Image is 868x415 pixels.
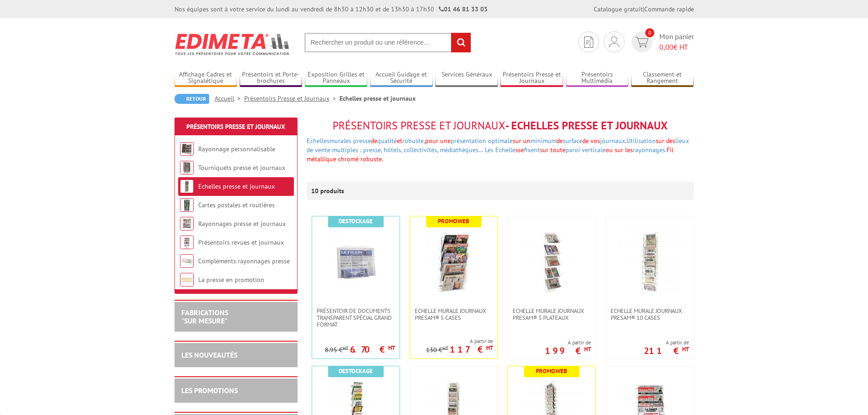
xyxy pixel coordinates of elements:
p: 8.95 € [325,347,349,354]
a: journaux [600,137,625,145]
span: Echelle murale journaux Presam® 5 cases [415,307,493,321]
span: Echelle murale journaux Presam® 5 plateaux [513,307,591,321]
b: Destockage [339,217,373,225]
span: de et pour une sur un de de vos . sur des [307,137,689,154]
b: Destockage [339,367,373,375]
a: lieux de vente multiples : [307,137,689,154]
a: Les Echelle [485,146,515,154]
div: | [594,5,694,14]
img: Rayonnages presse et journaux [180,217,194,231]
span: 0,00 [659,42,673,51]
p: 10 produits [311,182,345,200]
a: Présentoirs Multimédia [566,71,629,86]
a: LES NOUVEAUTÉS [181,350,237,359]
sup: HT [584,345,591,353]
a: Présentoirs Presse et Journaux [186,123,285,131]
a: Echelle murale journaux Presam® 5 plateaux [508,307,596,321]
a: La presse en promotion [198,276,264,284]
img: Echelle murale journaux Presam® 10 cases [618,230,682,294]
a: presse [353,137,371,145]
a: rayonnages. [633,146,667,154]
strong: 01 46 81 33 03 [439,5,488,13]
p: 199 € [545,348,591,354]
a: collectivités, [404,146,438,154]
img: Echelle murale journaux Presam® 5 plateaux [520,230,584,294]
a: Rayonnage personnalisable [198,145,275,153]
span: A partir de [426,338,493,345]
img: Tourniquets presse et journaux [180,161,194,174]
a: Présentoirs Presse et Journaux [244,94,339,102]
a: LES PROMOTIONS [181,386,238,395]
a: presse, [363,146,382,154]
a: Classement et Rangement [631,71,694,86]
span: se sur toute ou sur les Fil métallique chromé robuste. [307,146,673,163]
a: Commande rapide [644,5,694,13]
input: rechercher [451,33,471,52]
img: devis rapide [609,36,619,47]
span: PRÉSENTOIR DE DOCUMENTS TRANSPARENT SPÉCIAL GRAND FORMAT [317,307,395,328]
img: devis rapide [635,37,648,47]
a: Exposition Grilles et Panneaux [305,71,368,86]
h1: - Echelles presse et journaux [307,120,694,132]
a: Présentoirs et Porte-brochures [240,71,303,86]
a: Catalogue gratuit [594,5,643,13]
a: minimum [530,137,556,145]
a: robuste, [402,137,425,145]
a: Accueil [215,94,244,102]
p: 6.70 € [350,347,395,352]
a: devis rapide 0 Mon panier 0,00€ HT [629,31,694,52]
b: Promoweb [536,367,567,375]
a: Accueil Guidage et Sécurité [370,71,433,86]
a: PRÉSENTOIR DE DOCUMENTS TRANSPARENT SPÉCIAL GRAND FORMAT [312,307,400,328]
img: Echelle murale journaux Presam® 5 cases [422,230,486,294]
a: présentation [451,137,486,145]
span: Echelle murale journaux Presam® 10 cases [611,307,689,321]
a: FABRICATIONS"Sur Mesure" [181,308,228,325]
img: Edimeta [175,27,291,61]
a: Retour [175,94,209,104]
a: optimale [488,137,513,145]
span: Présentoirs Presse et Journaux [333,118,505,133]
img: Rayonnage personnalisable [180,142,194,156]
a: murales [329,137,351,145]
a: surface [563,137,582,145]
sup: HT [388,344,395,352]
sup: HT [343,345,349,351]
a: Compléments rayonnages presse [198,257,290,265]
p: 211 € [644,348,689,354]
li: Echelles presse et journaux [339,94,416,103]
span: 0 [645,28,654,37]
sup: HT [442,345,448,351]
a: paroi verticale [565,146,606,154]
input: Rechercher un produit ou une référence... [304,33,471,52]
a: Présentoirs Presse et Journaux [500,71,563,86]
a: Utilisation [627,137,656,145]
a: Echelles presse et journaux [198,182,275,190]
a: Cartes postales et routières [198,201,275,209]
a: Présentoirs revues et journaux [198,238,284,246]
p: 117 € [450,347,493,352]
span: € HT [659,42,694,52]
img: Echelles presse et journaux [180,179,194,193]
img: Cartes postales et routières [180,198,194,212]
a: Services Généraux [435,71,498,86]
a: Tourniquets presse et journaux [198,164,285,172]
span: A partir de [644,339,689,346]
div: Nos équipes sont à votre service du lundi au vendredi de 8h30 à 12h30 et de 13h30 à 17h30 [175,5,488,14]
sup: HT [682,345,689,353]
a: Echelle murale journaux Presam® 5 cases [410,307,498,321]
img: devis rapide [584,36,593,48]
b: Promoweb [438,217,469,225]
span: s [515,146,518,154]
a: hôtels, [384,146,402,154]
span: Mon panier [659,31,694,52]
sup: HT [486,344,493,352]
a: médiathèques… [440,146,483,154]
span: A partir de [545,339,591,346]
a: fixent [524,146,540,154]
a: Affichage Cadres et Signalétique [175,71,237,86]
a: Echelles [307,137,329,145]
img: La presse en promotion [180,273,194,287]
